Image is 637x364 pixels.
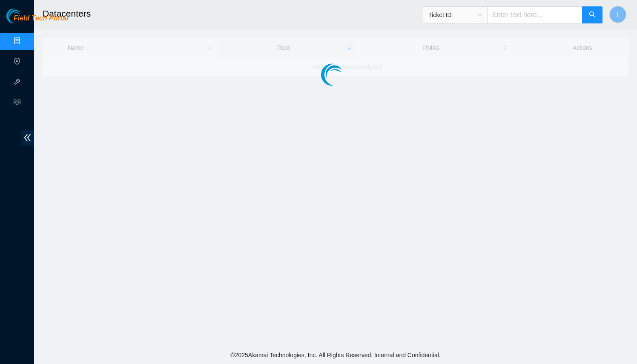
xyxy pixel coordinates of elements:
[21,130,34,146] span: double-left
[34,346,637,364] footer: © 2025 Akamai Technologies, Inc. All Rights Reserved. Internal and Confidential.
[6,9,43,23] img: Akamai Technologies
[582,6,603,23] button: search
[14,95,20,112] span: read
[14,14,68,23] span: Field Tech Portal
[609,6,626,23] button: I
[589,11,596,19] span: search
[617,9,619,20] span: I
[6,15,68,26] a: Akamai TechnologiesField Tech Portal
[428,9,482,21] span: Ticket ID
[487,6,582,23] input: Enter text here...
